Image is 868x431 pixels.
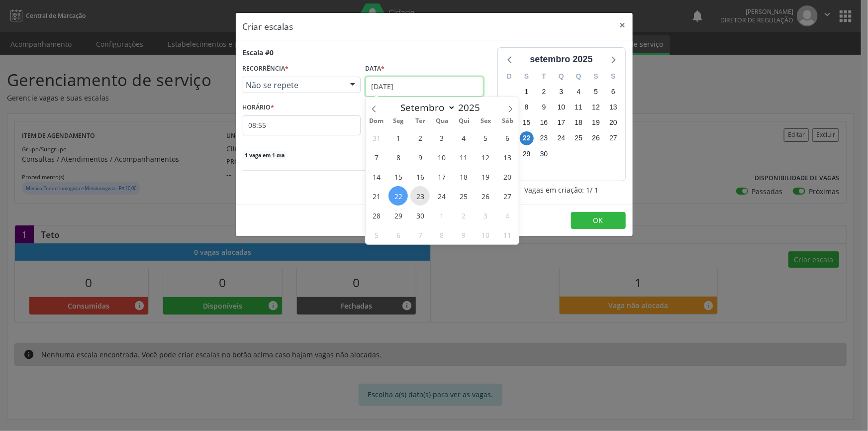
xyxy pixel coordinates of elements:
span: quarta-feira, 17 de setembro de 2025 [554,116,568,130]
span: Outubro 1, 2025 [432,206,452,225]
div: Q [553,69,570,84]
span: sexta-feira, 5 de setembro de 2025 [589,85,603,99]
span: segunda-feira, 29 de setembro de 2025 [520,147,534,161]
span: 1 vaga em 1 dia [243,151,287,159]
button: OK [571,212,626,229]
span: sábado, 13 de setembro de 2025 [606,101,620,114]
span: Setembro 4, 2025 [454,128,474,147]
span: terça-feira, 23 de setembro de 2025 [537,131,551,145]
span: Outubro 5, 2025 [367,225,386,244]
span: Outubro 6, 2025 [388,225,408,244]
span: quinta-feira, 25 de setembro de 2025 [572,131,585,145]
div: S [518,69,535,84]
span: sexta-feira, 19 de setembro de 2025 [589,116,603,130]
span: Setembro 26, 2025 [476,186,495,206]
span: Setembro 15, 2025 [388,167,408,186]
span: Setembro 5, 2025 [476,128,495,147]
div: Q [570,69,587,84]
span: Setembro 16, 2025 [410,167,430,186]
div: D [501,69,518,84]
span: Não se repete [246,80,340,90]
span: sexta-feira, 26 de setembro de 2025 [589,131,603,145]
span: quinta-feira, 4 de setembro de 2025 [572,85,585,99]
span: Setembro 28, 2025 [367,206,386,225]
span: sexta-feira, 12 de setembro de 2025 [589,101,603,114]
div: setembro 2025 [526,53,596,66]
span: quarta-feira, 10 de setembro de 2025 [554,101,568,114]
label: HORÁRIO [243,100,275,115]
span: Ter [409,118,431,124]
span: Sex [475,118,497,124]
span: Setembro 27, 2025 [498,186,517,206]
span: Setembro 23, 2025 [410,186,430,206]
span: Agosto 31, 2025 [367,128,386,147]
span: Setembro 12, 2025 [476,147,495,167]
span: Seg [387,118,409,124]
span: sábado, 20 de setembro de 2025 [606,116,620,130]
span: Outubro 8, 2025 [432,225,452,244]
button: Close [613,13,633,37]
input: 00:00 [243,115,361,135]
span: Setembro 22, 2025 [388,186,408,206]
span: Setembro 25, 2025 [454,186,474,206]
div: Escala #0 [243,47,274,58]
div: S [605,69,622,84]
span: Setembro 6, 2025 [498,128,517,147]
span: Outubro 7, 2025 [410,225,430,244]
span: Qui [453,118,475,124]
span: terça-feira, 2 de setembro de 2025 [537,85,551,99]
span: segunda-feira, 1 de setembro de 2025 [520,85,534,99]
span: sábado, 27 de setembro de 2025 [606,131,620,145]
span: Outubro 3, 2025 [476,206,495,225]
span: quinta-feira, 18 de setembro de 2025 [572,116,585,130]
span: Setembro 24, 2025 [432,186,452,206]
span: Setembro 30, 2025 [410,206,430,225]
span: / 1 [590,185,598,195]
span: Setembro 13, 2025 [498,147,517,167]
span: Setembro 29, 2025 [388,206,408,225]
span: Setembro 21, 2025 [367,186,386,206]
span: Setembro 11, 2025 [454,147,474,167]
span: Setembro 20, 2025 [498,167,517,186]
span: segunda-feira, 8 de setembro de 2025 [520,101,534,114]
div: S [587,69,605,84]
span: Outubro 11, 2025 [498,225,517,244]
label: RECORRÊNCIA [243,61,289,77]
span: segunda-feira, 15 de setembro de 2025 [520,116,534,130]
span: segunda-feira, 22 de setembro de 2025 [520,131,534,145]
span: Outubro 2, 2025 [454,206,474,225]
span: Outubro 4, 2025 [498,206,517,225]
span: Setembro 10, 2025 [432,147,452,167]
span: OK [593,215,603,225]
span: Outubro 9, 2025 [454,225,474,244]
div: T [535,69,553,84]
span: Setembro 3, 2025 [432,128,452,147]
span: terça-feira, 9 de setembro de 2025 [537,101,551,114]
span: Dom [366,118,387,124]
span: Outubro 10, 2025 [476,225,495,244]
span: Setembro 19, 2025 [476,167,495,186]
span: Setembro 18, 2025 [454,167,474,186]
h5: Criar escalas [243,20,293,33]
span: Setembro 8, 2025 [388,147,408,167]
span: quarta-feira, 24 de setembro de 2025 [554,131,568,145]
div: Vagas em criação: 1 [497,185,626,195]
span: Setembro 1, 2025 [388,128,408,147]
span: Sáb [497,118,519,124]
span: Setembro 2, 2025 [410,128,430,147]
span: sábado, 6 de setembro de 2025 [606,85,620,99]
span: Setembro 9, 2025 [410,147,430,167]
span: terça-feira, 30 de setembro de 2025 [537,147,551,161]
input: Selecione uma data [366,77,483,97]
span: terça-feira, 16 de setembro de 2025 [537,116,551,130]
label: Data [366,61,385,77]
span: quinta-feira, 11 de setembro de 2025 [572,101,585,114]
span: quarta-feira, 3 de setembro de 2025 [554,85,568,99]
span: Setembro 7, 2025 [367,147,386,167]
span: Setembro 17, 2025 [432,167,452,186]
span: Setembro 14, 2025 [367,167,386,186]
select: Month [396,101,456,114]
input: Year [456,101,488,114]
span: Qua [431,118,453,124]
